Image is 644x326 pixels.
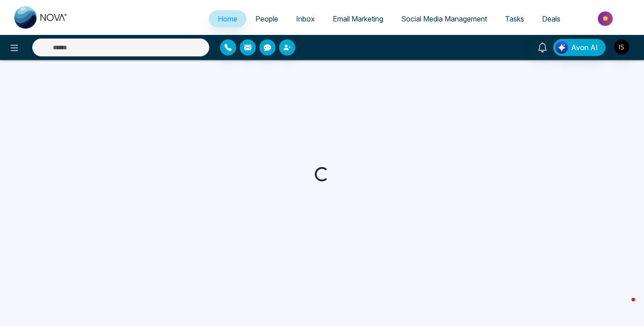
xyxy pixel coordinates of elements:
a: People [246,10,287,27]
a: Tasks [496,10,533,27]
button: Avon AI [553,39,606,56]
span: Home [218,14,237,23]
img: Market-place.gif [574,9,639,29]
span: People [255,14,278,23]
span: Tasks [505,14,524,23]
span: Inbox [296,14,315,23]
iframe: Intercom live chat [614,296,635,317]
a: Deals [533,10,569,27]
span: Social Media Management [401,14,487,23]
span: Email Marketing [333,14,383,23]
a: Home [209,10,246,27]
span: Deals [542,14,560,23]
a: Social Media Management [392,10,496,27]
img: Nova CRM Logo [14,6,68,29]
a: Inbox [287,10,324,27]
span: Avon AI [571,42,598,53]
a: Email Marketing [324,10,392,27]
img: Lead Flow [555,41,568,54]
img: User Avatar [614,39,629,55]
